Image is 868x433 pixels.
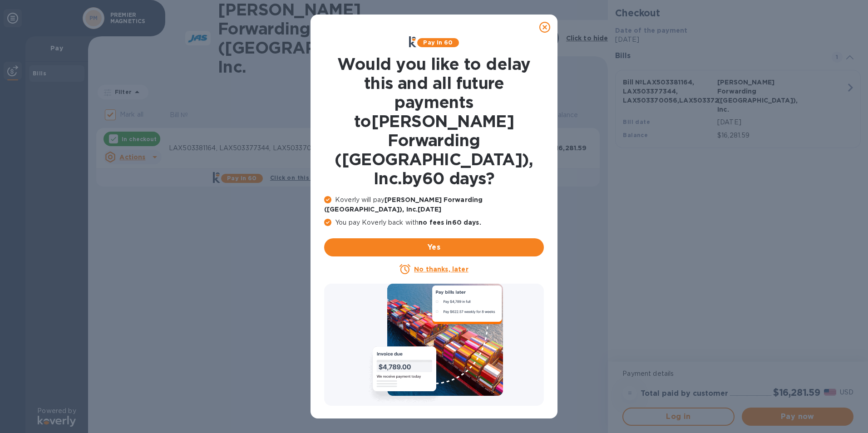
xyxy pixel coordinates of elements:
[414,266,468,273] u: No thanks, later
[423,39,453,46] b: Pay in 60
[419,219,481,226] b: no fees in 60 days .
[324,218,544,227] p: You pay Koverly back with
[324,196,483,213] b: [PERSON_NAME] Forwarding ([GEOGRAPHIC_DATA]), Inc. [DATE]
[324,54,544,188] h1: Would you like to delay this and all future payments to [PERSON_NAME] Forwarding ([GEOGRAPHIC_DAT...
[331,242,537,253] span: Yes
[324,238,544,256] button: Yes
[324,195,544,214] p: Koverly will pay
